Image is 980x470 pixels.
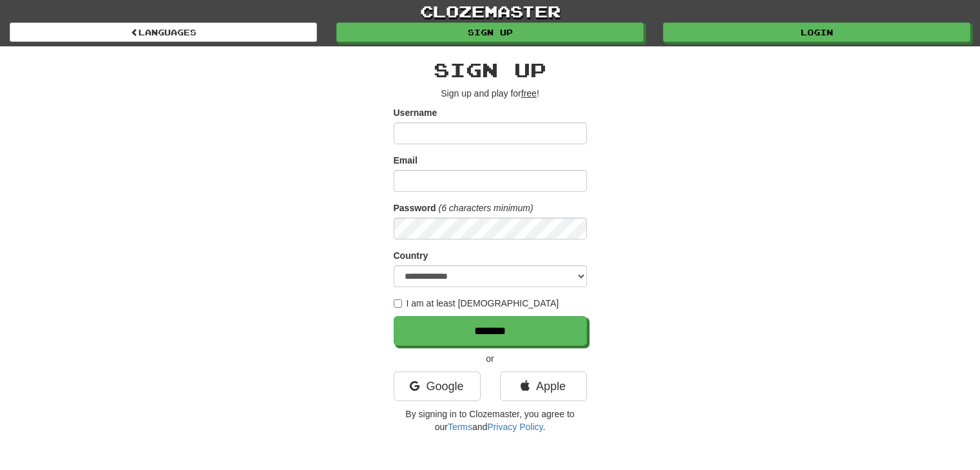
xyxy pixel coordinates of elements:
[394,299,402,308] input: I am at least [DEMOGRAPHIC_DATA]
[439,203,533,213] em: (6 characters minimum)
[663,23,970,42] a: Login
[394,249,428,262] label: Country
[394,352,587,365] p: or
[394,297,559,310] label: I am at least [DEMOGRAPHIC_DATA]
[487,422,543,432] a: Privacy Policy
[394,371,481,401] a: Google
[10,23,317,42] a: Languages
[394,106,437,119] label: Username
[394,154,418,167] label: Email
[448,422,472,432] a: Terms
[394,408,587,433] p: By signing in to Clozemaster, you agree to our and .
[521,88,537,99] u: free
[394,59,587,80] h2: Sign up
[394,87,587,100] p: Sign up and play for !
[394,202,436,214] label: Password
[500,371,587,401] a: Apple
[336,23,644,42] a: Sign up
